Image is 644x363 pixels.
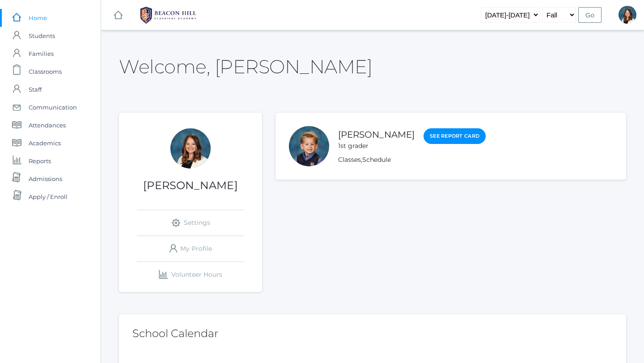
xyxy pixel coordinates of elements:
[137,236,244,262] a: My Profile
[119,56,372,77] h2: Welcome, [PERSON_NAME]
[29,63,62,80] span: Classrooms
[137,210,244,236] a: Settings
[29,188,68,206] span: Apply / Enroll
[170,128,211,169] div: Teresa Deutsch
[29,170,62,188] span: Admissions
[119,180,262,191] h1: [PERSON_NAME]
[424,128,486,144] a: See Report Card
[29,45,54,63] span: Families
[338,155,486,165] div: ,
[29,152,51,170] span: Reports
[132,328,613,339] h2: School Calendar
[137,262,244,287] a: Volunteer Hours
[29,27,55,45] span: Students
[619,6,636,24] div: Teresa Deutsch
[29,98,77,116] span: Communication
[362,156,391,164] a: Schedule
[29,80,42,98] span: Staff
[29,9,47,27] span: Home
[29,134,61,152] span: Academics
[578,7,602,23] input: Go
[338,129,415,140] a: [PERSON_NAME]
[29,116,66,134] span: Attendances
[289,126,329,166] div: Nolan Alstot
[135,4,202,26] img: 1_BHCALogos-05.png
[338,156,361,164] a: Classes
[338,141,415,151] div: 1st grader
